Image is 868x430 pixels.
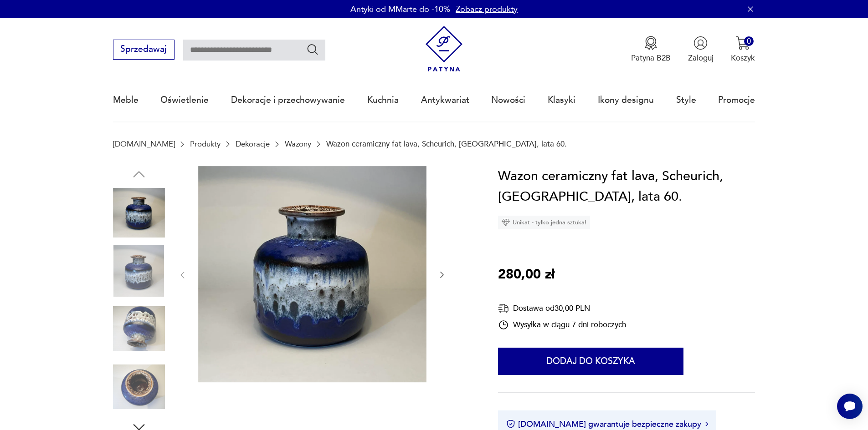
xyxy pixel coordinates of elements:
a: Meble [113,79,139,121]
a: Promocje [718,79,755,121]
a: Klasyki [548,79,575,121]
a: Kuchnia [367,79,399,121]
button: Dodaj do koszyka [498,348,683,375]
img: Ikona koszyka [736,36,750,50]
p: Wazon ceramiczny fat lava, Scheurich, [GEOGRAPHIC_DATA], lata 60. [326,140,567,148]
a: [DOMAIN_NAME] [113,140,175,148]
img: Zdjęcie produktu Wazon ceramiczny fat lava, Scheurich, Niemcy, lata 60. [113,303,165,355]
iframe: Smartsupp widget button [837,394,863,419]
img: Zdjęcie produktu Wazon ceramiczny fat lava, Scheurich, Niemcy, lata 60. [113,187,165,239]
div: 0 [744,36,754,46]
button: Szukaj [306,43,319,56]
img: Zdjęcie produktu Wazon ceramiczny fat lava, Scheurich, Niemcy, lata 60. [113,245,165,297]
p: 280,00 zł [498,264,555,285]
button: Zaloguj [688,36,714,63]
button: Patyna B2B [631,36,671,63]
div: Unikat - tylko jedna sztuka! [498,216,590,229]
a: Dekoracje i przechowywanie [231,79,345,121]
div: Wysyłka w ciągu 7 dni roboczych [498,319,626,330]
img: Ikona diamentu [502,218,510,227]
a: Antykwariat [421,79,469,121]
a: Wazony [285,140,311,148]
img: Ikonka użytkownika [693,36,708,50]
a: Sprzedawaj [113,46,175,54]
p: Patyna B2B [631,53,671,63]
a: Style [676,79,696,121]
a: Nowości [491,79,525,121]
a: Zobacz produkty [456,4,518,15]
p: Zaloguj [688,53,714,63]
a: Oświetlenie [160,79,209,121]
img: Zdjęcie produktu Wazon ceramiczny fat lava, Scheurich, Niemcy, lata 60. [198,166,426,383]
h1: Wazon ceramiczny fat lava, Scheurich, [GEOGRAPHIC_DATA], lata 60. [498,166,755,207]
img: Ikona certyfikatu [506,420,515,429]
button: 0Koszyk [731,36,755,63]
img: Ikona medalu [644,36,658,50]
a: Ikona medaluPatyna B2B [631,36,671,63]
img: Zdjęcie produktu Wazon ceramiczny fat lava, Scheurich, Niemcy, lata 60. [113,361,165,413]
a: Produkty [190,140,221,148]
p: Koszyk [731,53,755,63]
div: Dostawa od 30,00 PLN [498,303,626,314]
img: Ikona strzałki w prawo [705,422,708,426]
img: Patyna - sklep z meblami i dekoracjami vintage [421,26,467,72]
img: Ikona dostawy [498,303,509,314]
button: Sprzedawaj [113,40,175,60]
p: Antyki od MMarte do -10% [350,4,450,15]
a: Ikony designu [598,79,654,121]
button: [DOMAIN_NAME] gwarantuje bezpieczne zakupy [506,419,708,430]
a: Dekoracje [236,140,270,148]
